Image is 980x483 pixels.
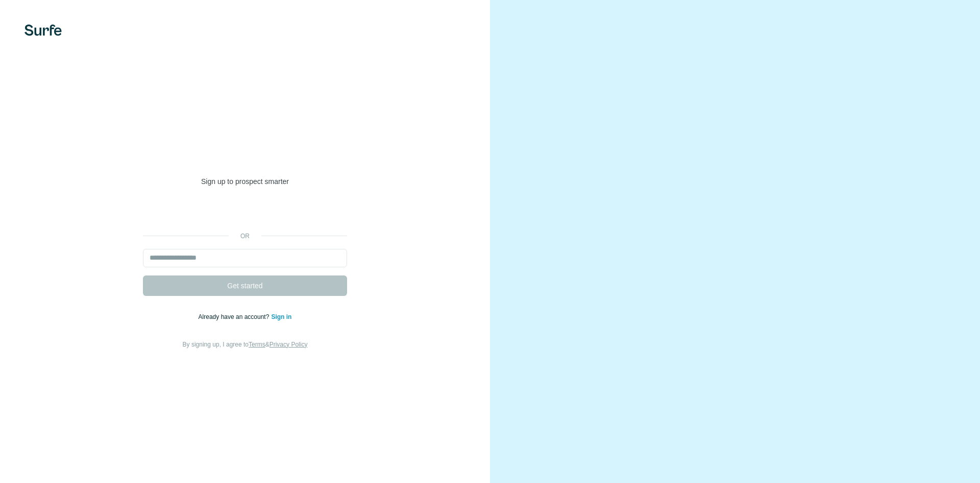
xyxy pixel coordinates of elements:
a: Sign in [271,313,291,320]
a: Terms [249,341,265,348]
iframe: Sign in with Google Button [138,202,352,224]
h1: Welcome to [GEOGRAPHIC_DATA] [143,133,347,174]
a: Privacy Policy [269,341,308,348]
p: Sign up to prospect smarter [143,176,347,187]
span: By signing up, I agree to & [183,341,308,348]
p: or [229,232,261,241]
img: Surfe's logo [24,25,62,36]
span: Already have an account? [199,313,272,320]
